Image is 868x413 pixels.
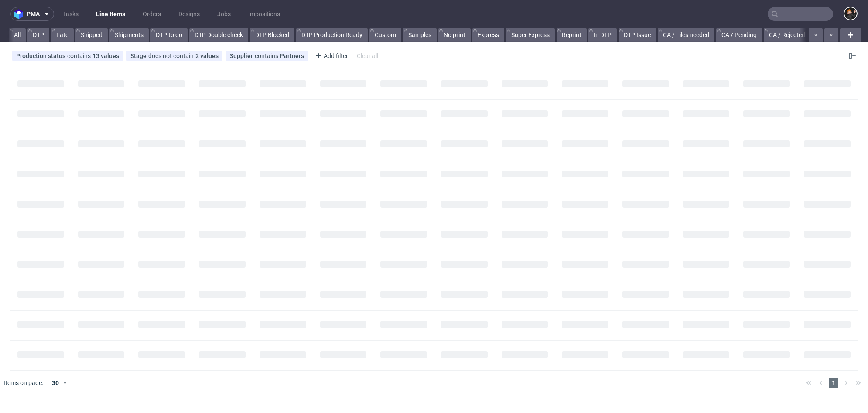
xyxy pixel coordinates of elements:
a: Line Items [91,7,130,21]
a: DTP Issue [619,28,656,42]
img: logo [14,9,27,19]
a: Tasks [58,7,84,21]
a: DTP [27,28,49,42]
span: Production status [16,52,67,59]
a: Custom [369,28,401,42]
a: Late [51,28,74,42]
a: CA / Pending [716,28,762,42]
a: DTP Double check [189,28,248,42]
a: CA / Files needed [658,28,714,42]
div: 13 values [92,52,119,59]
a: Express [472,28,504,42]
button: pma [10,7,54,21]
span: Stage [130,52,148,59]
a: Reprint [557,28,587,42]
a: Shipments [109,28,149,42]
div: Clear all [355,50,380,62]
a: No print [438,28,471,42]
div: 2 values [195,52,219,59]
span: contains [67,52,92,59]
a: DTP Blocked [250,28,294,42]
a: Shipped [75,28,108,42]
a: Impositions [243,7,285,21]
span: contains [255,52,280,59]
div: Add filter [311,49,350,63]
a: Jobs [212,7,236,21]
img: Dominik Grosicki [844,7,857,20]
a: All [9,28,26,42]
a: Designs [173,7,205,21]
div: 30 [47,377,62,389]
span: does not contain [148,52,195,59]
a: In DTP [588,28,617,42]
span: Supplier [230,52,255,59]
span: pma [27,11,40,17]
a: CA / Rejected [764,28,810,42]
a: DTP Production Ready [296,28,368,42]
a: DTP to do [150,28,188,42]
a: Orders [137,7,166,21]
a: Samples [403,28,437,42]
span: 1 [829,378,838,388]
div: Partners [280,52,304,59]
a: Super Express [506,28,555,42]
span: Items on page: [3,379,43,387]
